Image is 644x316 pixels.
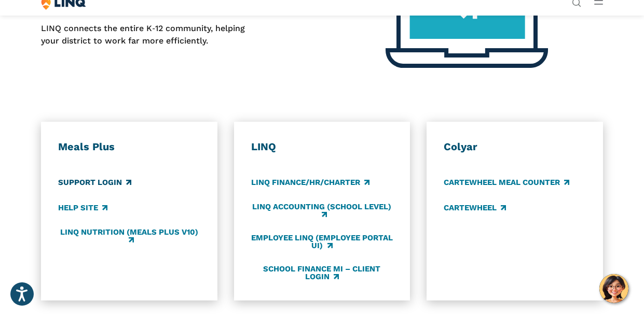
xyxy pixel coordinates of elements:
[444,177,569,189] a: CARTEWHEEL Meal Counter
[58,203,107,214] a: Help Site
[251,202,393,219] a: LINQ Accounting (school level)
[58,228,200,245] a: LINQ Nutrition (Meals Plus v10)
[58,140,200,154] h3: Meals Plus
[444,140,586,154] h3: Colyar
[251,234,393,251] a: Employee LINQ (Employee Portal UI)
[444,203,506,214] a: CARTEWHEEL
[599,274,628,303] button: Hello, have a question? Let’s chat.
[251,177,369,189] a: LINQ Finance/HR/Charter
[58,177,131,189] a: Support Login
[251,265,393,282] a: School Finance MI – Client Login
[41,22,265,48] p: LINQ connects the entire K‑12 community, helping your district to work far more efficiently.
[251,140,393,154] h3: LINQ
